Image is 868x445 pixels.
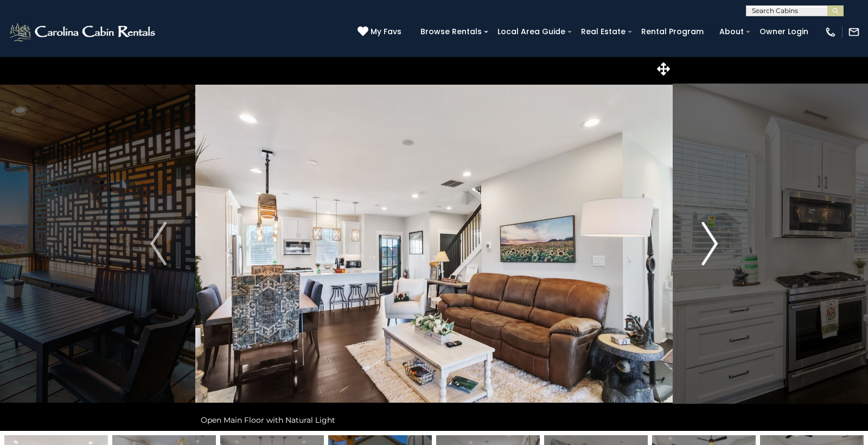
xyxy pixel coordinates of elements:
a: Browse Rentals [415,23,487,40]
a: About [714,23,749,40]
a: Local Area Guide [492,23,571,40]
a: Rental Program [636,23,709,40]
img: mail-regular-white.png [848,26,860,38]
button: Next [673,56,746,431]
img: phone-regular-white.png [825,26,837,38]
a: My Favs [358,26,404,38]
span: My Favs [371,26,401,37]
a: Owner Login [754,23,814,40]
img: arrow [701,222,718,265]
img: arrow [150,222,167,265]
a: Real Estate [576,23,631,40]
button: Previous [122,56,195,431]
div: Open Main Floor with Natural Light [195,409,673,431]
img: White-1-2.png [8,21,158,43]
